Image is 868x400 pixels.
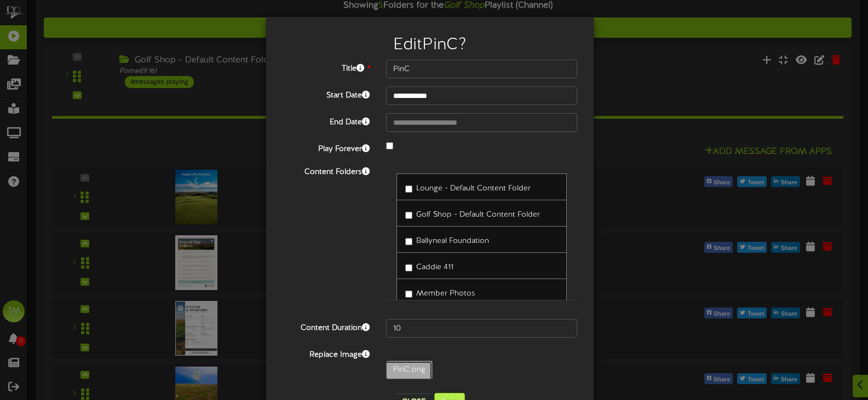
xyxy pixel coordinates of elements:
[386,319,577,338] input: 15
[416,237,489,245] span: Ballyneal Foundation
[416,211,540,219] span: Golf Shop - Default Content Folder
[405,264,412,271] input: Caddie 411
[405,185,412,193] input: Lounge - Default Content Folder
[274,86,378,101] label: Start Date
[405,212,412,219] input: Golf Shop - Default Content Folder
[283,36,577,54] h2: Edit PinC ?
[274,60,378,74] label: Title
[274,140,378,155] label: Play Forever
[416,289,475,298] span: Member Photos
[274,163,378,178] label: Content Folders
[416,184,531,193] span: Lounge - Default Content Folder
[274,113,378,128] label: End Date
[386,60,577,78] input: Title
[274,346,378,361] label: Replace Image
[405,238,412,245] input: Ballyneal Foundation
[274,319,378,334] label: Content Duration
[405,291,412,298] input: Member Photos
[416,263,453,271] span: Caddie 411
